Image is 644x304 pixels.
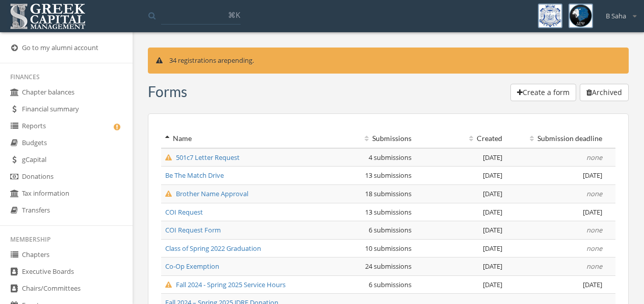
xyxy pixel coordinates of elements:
[165,280,286,289] a: Fall 2024 - Spring 2025 Service Hours
[416,275,506,294] td: [DATE]
[599,4,636,21] div: B Saha
[169,56,216,65] span: 34 registrations
[586,262,602,271] em: none
[506,203,606,221] td: [DATE]
[416,184,506,203] td: [DATE]
[369,280,411,289] span: 6 submissions
[165,244,261,253] a: Class of Spring 2022 Graduation
[510,84,576,101] button: Create a form
[148,84,187,100] h3: Form s
[416,129,506,148] th: Created
[580,84,629,101] button: Archived
[586,244,602,253] em: none
[416,239,506,258] td: [DATE]
[165,171,224,180] a: Be The Match Drive
[586,153,602,162] em: none
[165,225,221,235] a: COI Request Form
[369,225,411,235] span: 6 submissions
[506,167,606,185] td: [DATE]
[606,11,626,21] span: B Saha
[165,189,248,198] a: Brother Name Approval
[148,48,629,74] div: are pending.
[365,171,411,180] span: 13 submissions
[586,189,602,198] em: none
[586,225,602,235] em: none
[165,262,219,271] a: Co-Op Exemption
[416,258,506,276] td: [DATE]
[316,129,416,148] th: Submissions
[165,207,203,217] a: COI Request
[416,221,506,240] td: [DATE]
[369,153,411,162] span: 4 submissions
[506,129,606,148] th: Submission deadline
[165,153,240,162] a: 501c7 Letter Request
[365,244,411,253] span: 10 submissions
[161,129,316,148] th: Name
[416,167,506,185] td: [DATE]
[365,207,411,217] span: 13 submissions
[365,189,411,198] span: 18 submissions
[506,275,606,294] td: [DATE]
[416,203,506,221] td: [DATE]
[365,262,411,271] span: 24 submissions
[228,10,240,20] span: ⌘K
[416,148,506,167] td: [DATE]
